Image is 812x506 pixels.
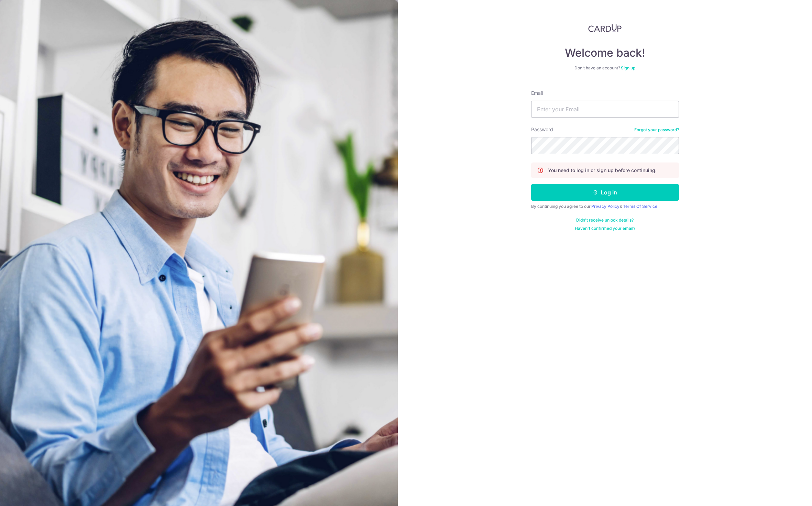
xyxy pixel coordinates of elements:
input: Enter your Email [531,101,679,118]
a: Sign up [621,65,635,70]
a: Forgot your password? [634,127,679,133]
div: Don’t have an account? [531,65,679,71]
a: Didn't receive unlock details? [576,217,634,223]
button: Log in [531,184,679,201]
p: You need to log in or sign up before continuing. [548,167,657,174]
img: CardUp Logo [588,24,622,32]
a: Terms Of Service [623,204,657,209]
h4: Welcome back! [531,46,679,60]
a: Haven't confirmed your email? [575,226,635,231]
label: Password [531,126,553,133]
a: Privacy Policy [591,204,619,209]
div: By continuing you agree to our & [531,204,679,209]
label: Email [531,90,543,97]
